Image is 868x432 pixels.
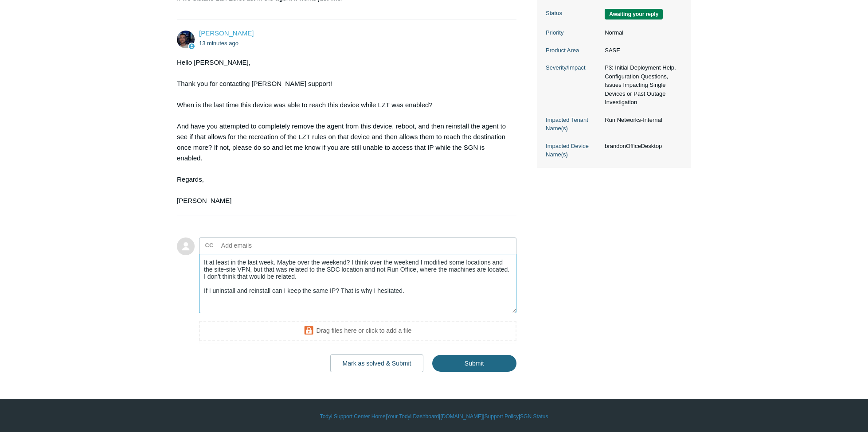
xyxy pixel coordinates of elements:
[177,57,508,206] div: Hello [PERSON_NAME], Thank you for contacting [PERSON_NAME] support! When is the last time this d...
[520,413,548,420] a: SGN Status
[199,254,516,314] textarea: Add your reply
[330,354,424,372] button: Mark as solved & Submit
[546,142,600,159] dt: Impacted Device Name(s)
[546,116,600,133] dt: Impacted Tenant Name(s)
[218,239,313,252] input: Add emails
[432,355,516,372] input: Submit
[199,29,254,37] span: Connor Davis
[546,9,600,18] dt: Status
[605,9,663,19] span: We are waiting for you to respond
[546,28,600,37] dt: Priority
[387,413,439,420] a: Your Todyl Dashboard
[320,413,386,420] a: Todyl Support Center Home
[205,239,214,252] label: CC
[546,63,600,72] dt: Severity/Impact
[546,46,600,55] dt: Product Area
[199,29,254,37] a: [PERSON_NAME]
[600,28,682,37] dd: Normal
[440,413,483,420] a: [DOMAIN_NAME]
[199,40,239,47] time: 08/13/2025, 16:06
[485,413,519,420] a: Support Policy
[600,63,682,107] dd: P3: Initial Deployment Help, Configuration Questions, Issues Impacting Single Devices or Past Out...
[600,116,682,125] dd: Run Networks-Internal
[600,46,682,55] dd: SASE
[177,413,691,420] div: | | | |
[600,142,682,151] dd: brandonOfficeDesktop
